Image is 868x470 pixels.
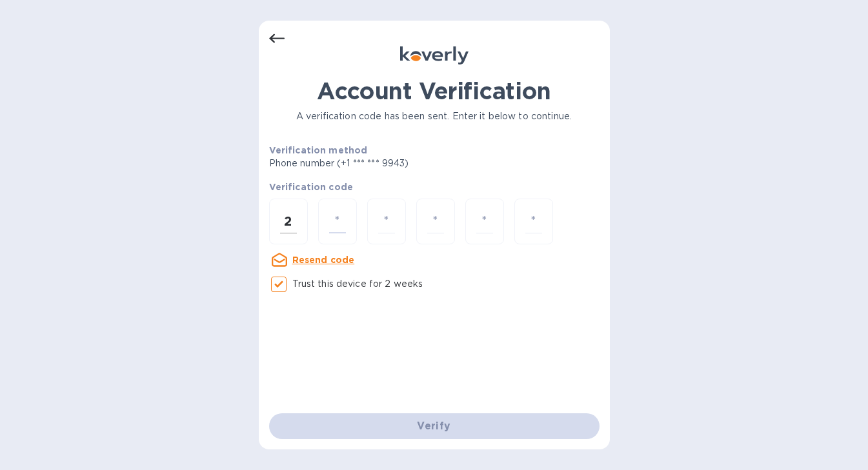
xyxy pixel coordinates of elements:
u: Resend code [292,255,355,265]
b: Verification method [269,145,368,155]
p: Trust this device for 2 weeks [292,277,423,291]
p: Phone number (+1 *** *** 9943) [269,157,508,170]
p: A verification code has been sent. Enter it below to continue. [269,110,600,123]
h1: Account Verification [269,77,600,104]
p: Verification code [269,181,600,193]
